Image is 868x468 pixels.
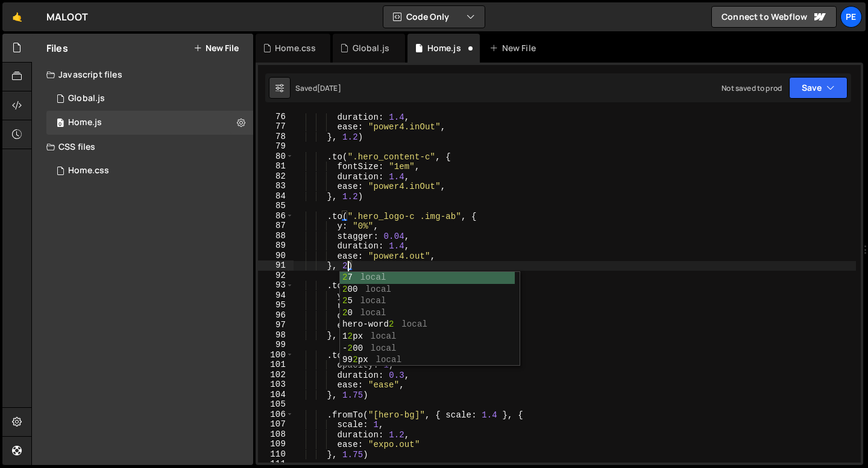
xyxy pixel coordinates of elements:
div: 91 [258,260,294,271]
a: Pe [840,6,862,28]
div: 100 [258,350,294,360]
div: 107 [258,419,294,430]
div: 95 [258,300,294,310]
div: 109 [258,439,294,449]
div: 78 [258,132,294,142]
div: Home.css [275,42,316,54]
div: MALOOT [46,10,88,24]
div: 16127/43336.js [46,111,253,135]
div: 104 [258,390,294,400]
div: 16127/43325.js [46,87,253,111]
button: Save [789,77,848,99]
div: 90 [258,251,294,261]
div: 84 [258,191,294,202]
div: [DATE] [317,83,341,93]
a: Connect to Webflow [711,6,837,28]
div: Home.js [427,42,461,54]
div: 92 [258,271,294,281]
div: Javascript files [32,63,253,87]
div: 105 [258,399,294,410]
div: 103 [258,380,294,390]
div: 85 [258,201,294,211]
div: 101 [258,360,294,370]
div: 88 [258,231,294,241]
div: 16127/43667.css [46,159,253,183]
div: 86 [258,211,294,221]
div: 102 [258,370,294,380]
div: Home.css [68,165,109,176]
div: Home.js [68,117,102,128]
div: 99 [258,340,294,350]
div: 94 [258,291,294,301]
div: 77 [258,122,294,132]
div: 96 [258,310,294,321]
div: 93 [258,280,294,291]
div: Not saved to prod [722,83,782,93]
div: 80 [258,152,294,162]
div: Global.js [353,42,389,54]
a: 🤙 [2,2,32,31]
div: 76 [258,112,294,122]
div: 98 [258,330,294,340]
div: 82 [258,171,294,182]
div: Global.js [68,93,105,104]
button: New File [193,43,239,53]
div: New File [489,42,540,54]
h2: Files [46,42,68,55]
span: 0 [57,119,64,129]
button: Code Only [383,6,485,28]
div: 97 [258,320,294,330]
div: 108 [258,430,294,440]
div: 110 [258,449,294,460]
div: 81 [258,161,294,171]
div: CSS files [32,135,253,159]
div: 87 [258,221,294,231]
div: 106 [258,410,294,420]
div: Saved [295,83,341,93]
div: 83 [258,181,294,191]
div: 79 [258,141,294,152]
div: 89 [258,241,294,251]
